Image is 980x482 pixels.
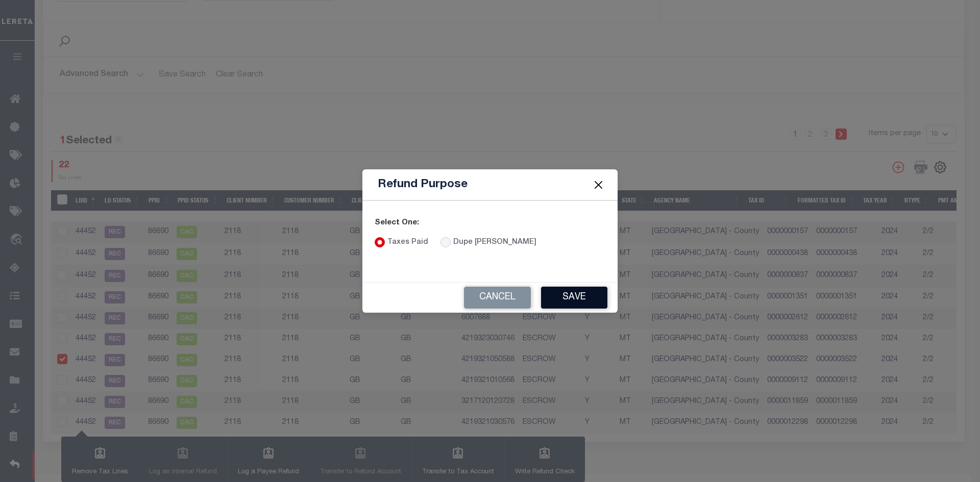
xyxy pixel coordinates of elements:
label: Taxes Paid [387,237,428,248]
button: Cancel [464,287,531,309]
h5: Refund Purpose [378,177,468,192]
button: Save [541,287,607,309]
label: Dupe [PERSON_NAME] [453,237,536,248]
button: Close [592,178,605,191]
label: Select One: [375,217,419,229]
